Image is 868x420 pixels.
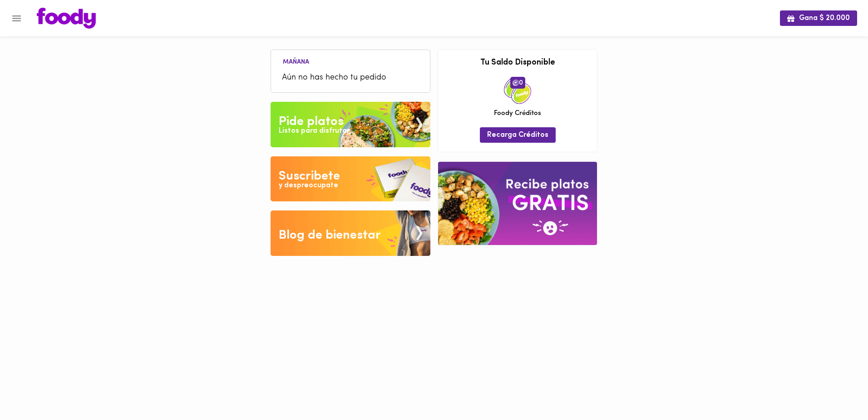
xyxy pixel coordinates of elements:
[787,14,850,23] span: Gana $ 20.000
[5,7,28,30] button: Menu
[37,8,96,29] img: logo.png
[513,80,519,86] img: foody-creditos.png
[494,109,541,118] span: Foody Créditos
[282,72,419,84] span: Aún no has hecho tu pedido
[271,210,430,256] img: Blog de bienestar
[279,167,340,185] div: Suscribete
[780,10,857,25] button: Gana $ 20.000
[487,131,548,140] span: Recarga Créditos
[510,77,525,89] span: 0
[279,226,381,245] div: Blog de bienestar
[279,113,344,131] div: Pide platos
[279,180,338,191] div: y despreocupate
[504,77,531,104] img: credits-package.png
[271,156,430,202] img: Disfruta bajar de peso
[279,126,350,136] div: Listos para disfrutar
[271,102,430,147] img: Pide un Platos
[438,162,597,245] img: referral-banner.png
[445,59,590,68] h3: Tu Saldo Disponible
[276,57,316,65] li: Mañana
[480,127,556,142] button: Recarga Créditos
